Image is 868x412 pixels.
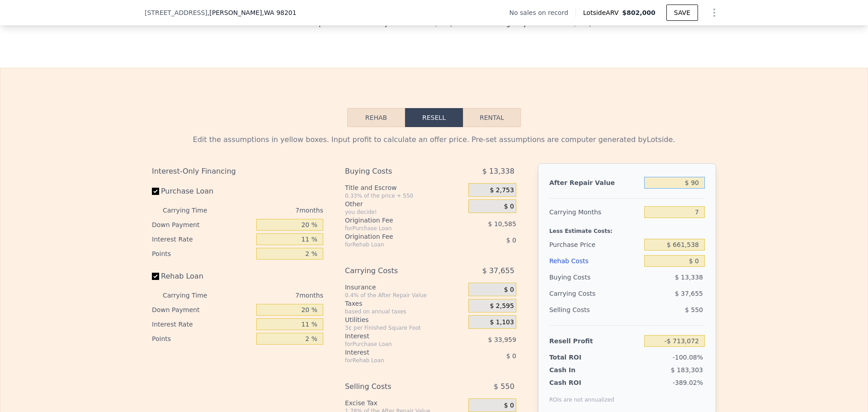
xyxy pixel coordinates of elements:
[345,398,465,407] div: Excise Tax
[152,188,159,195] input: Purchase Loan
[163,203,222,218] div: Carrying Time
[549,353,606,362] div: Total ROI
[345,208,465,216] div: you decide!
[152,232,253,246] div: Interest Rate
[490,302,514,310] span: $ 2,595
[152,268,253,284] label: Rehab Loan
[152,134,716,145] div: Edit the assumptions in yellow boxes. Input profit to calculate an offer price. Pre-set assumptio...
[152,331,253,346] div: Points
[225,288,323,303] div: 7 months
[345,292,465,299] div: 0.4% of the After Repair Value
[345,324,465,331] div: 3¢ per Finished Square Foot
[345,241,446,248] div: for Rehab Loan
[549,387,614,403] div: ROIs are not annualized
[549,237,641,253] div: Purchase Price
[504,286,514,294] span: $ 0
[488,336,516,343] span: $ 33,959
[490,186,514,194] span: $ 2,753
[622,9,656,16] span: $802,000
[345,283,465,292] div: Insurance
[549,220,705,237] div: Less Estimate Costs:
[549,253,641,269] div: Rehab Costs
[673,379,703,386] span: -389.02%
[152,273,159,280] input: Rehab Loan
[152,163,323,180] div: Interest-Only Financing
[345,341,446,348] div: for Purchase Loan
[345,379,446,395] div: Selling Costs
[152,218,253,232] div: Down Payment
[345,225,446,232] div: for Purchase Loan
[345,299,465,308] div: Taxes
[494,379,514,395] span: $ 550
[488,220,516,227] span: $ 10,585
[152,303,253,317] div: Down Payment
[345,216,446,225] div: Origination Fee
[666,5,698,21] button: SAVE
[509,8,576,17] div: No sales on record
[675,274,703,281] span: $ 13,338
[549,302,641,318] div: Selling Costs
[504,203,514,211] span: $ 0
[675,290,703,297] span: $ 37,655
[482,163,514,180] span: $ 13,338
[345,183,465,192] div: Title and Escrow
[345,232,446,241] div: Origination Fee
[506,237,516,244] span: $ 0
[705,4,723,22] button: Show Options
[345,163,446,180] div: Buying Costs
[673,354,703,361] span: -100.08%
[345,348,446,357] div: Interest
[549,365,606,374] div: Cash In
[671,366,703,374] span: $ 183,303
[549,175,641,191] div: After Repair Value
[345,263,446,279] div: Carrying Costs
[208,8,297,17] span: , [PERSON_NAME]
[345,199,465,208] div: Other
[549,204,641,220] div: Carrying Months
[347,108,405,127] button: Rehab
[345,192,465,199] div: 0.33% of the price + 550
[549,378,614,387] div: Cash ROI
[549,285,606,302] div: Carrying Costs
[405,108,463,127] button: Resell
[145,8,208,17] span: [STREET_ADDRESS]
[506,352,516,360] span: $ 0
[345,331,446,341] div: Interest
[482,263,514,279] span: $ 37,655
[345,315,465,324] div: Utilities
[490,318,514,327] span: $ 1,103
[262,9,297,16] span: , WA 98201
[504,402,514,410] span: $ 0
[345,308,465,315] div: based on annual taxes
[152,183,253,199] label: Purchase Loan
[463,108,521,127] button: Rental
[685,306,703,313] span: $ 550
[583,8,622,17] span: Lotside ARV
[152,317,253,331] div: Interest Rate
[163,288,222,303] div: Carrying Time
[225,203,323,218] div: 7 months
[549,333,641,349] div: Resell Profit
[549,269,641,285] div: Buying Costs
[345,357,446,364] div: for Rehab Loan
[152,246,253,261] div: Points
